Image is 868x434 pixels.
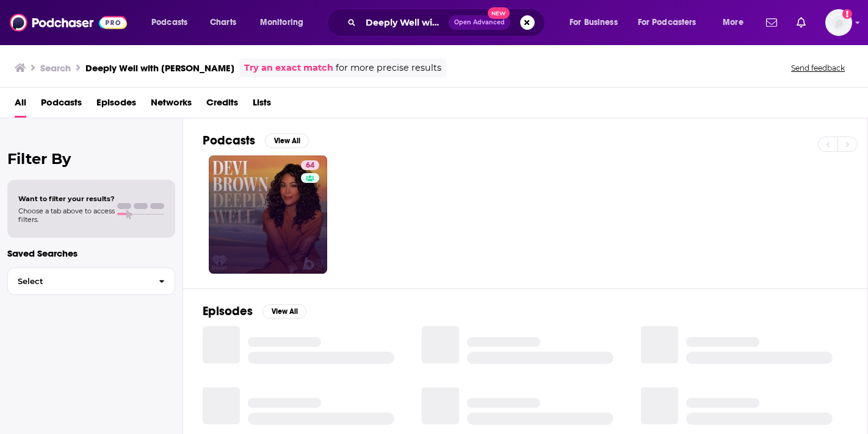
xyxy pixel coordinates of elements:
[306,160,314,172] span: 64
[40,62,71,74] h3: Search
[253,93,271,118] a: Lists
[202,13,244,32] a: Charts
[151,14,187,31] span: Podcasts
[787,63,848,73] button: Send feedback
[203,304,306,319] a: EpisodesView All
[206,93,238,118] a: Credits
[8,277,149,285] span: Select
[339,9,557,37] div: Search podcasts, credits, & more...
[41,93,82,118] a: Podcasts
[630,13,714,32] button: open menu
[265,133,309,148] button: View All
[488,7,510,19] span: New
[714,13,759,32] button: open menu
[143,13,203,32] button: open menu
[7,268,175,295] button: Select
[260,14,303,31] span: Monitoring
[203,133,255,148] h2: Podcasts
[449,15,510,30] button: Open AdvancedNew
[262,304,306,319] button: View All
[301,160,319,170] a: 64
[7,247,175,259] p: Saved Searches
[7,150,175,168] h2: Filter By
[361,13,449,32] input: Search podcasts, credits, & more...
[570,14,618,31] span: For Business
[210,14,236,31] span: Charts
[761,12,782,33] a: Show notifications dropdown
[203,133,309,148] a: PodcastsView All
[244,61,333,75] a: Try an exact match
[96,93,136,118] a: Episodes
[561,13,633,32] button: open menu
[203,304,253,319] h2: Episodes
[638,14,696,31] span: For Podcasters
[825,9,852,36] span: Logged in as jennarohl
[151,93,192,118] a: Networks
[792,12,811,33] a: Show notifications dropdown
[251,13,319,32] button: open menu
[842,9,852,19] svg: Add a profile image
[336,61,441,75] span: for more precise results
[18,207,115,224] span: Choose a tab above to access filters.
[723,14,743,31] span: More
[85,62,234,74] h3: Deeply Well with [PERSON_NAME]
[18,194,115,203] span: Want to filter your results?
[825,9,852,36] img: User Profile
[15,93,26,118] a: All
[825,9,852,36] button: Show profile menu
[10,11,127,34] img: Podchaser - Follow, Share and Rate Podcasts
[209,155,327,274] a: 64
[454,20,505,26] span: Open Advanced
